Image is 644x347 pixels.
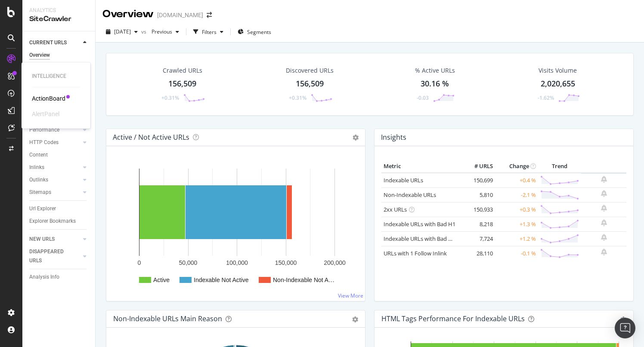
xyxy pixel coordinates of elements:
[190,25,227,39] button: Filters
[601,176,607,183] div: bell-plus
[113,132,189,143] h4: Active / Not Active URLs
[541,78,575,89] div: 2,020,655
[495,231,538,246] td: +1.2 %
[384,249,447,257] a: URLs with 1 Follow Inlink
[538,160,581,173] th: Trend
[29,247,73,265] div: DISAPPEARED URLS
[417,94,429,101] div: -0.03
[148,28,172,35] span: Previous
[29,138,80,147] a: HTTP Codes
[384,235,477,243] a: Indexable URLs with Bad Description
[29,273,59,282] div: Analysis Info
[601,190,607,197] div: bell-plus
[29,150,89,160] a: Content
[113,160,358,294] svg: A chart.
[29,163,80,172] a: Inlinks
[29,188,80,197] a: Sitemaps
[138,259,141,266] text: 0
[601,205,607,212] div: bell-plus
[29,126,80,135] a: Performance
[381,132,406,143] h4: Insights
[381,314,525,323] div: HTML Tags Performance for Indexable URLs
[29,38,80,47] a: CURRENT URLS
[286,66,334,75] div: Discovered URLs
[29,235,80,244] a: NEW URLS
[615,318,635,338] div: Open Intercom Messenger
[495,202,538,217] td: +0.3 %
[384,206,407,213] a: 2xx URLs
[168,78,196,89] div: 156,509
[226,259,248,266] text: 100,000
[29,217,76,226] div: Explorer Bookmarks
[29,51,89,60] a: Overview
[338,292,363,299] a: View More
[29,235,55,244] div: NEW URLS
[461,173,495,188] td: 150,699
[461,202,495,217] td: 150,933
[381,160,461,173] th: Metric
[29,7,88,14] div: Analytics
[161,94,179,101] div: +0.31%
[29,14,88,24] div: SiteCrawler
[179,259,198,266] text: 50,000
[324,259,346,266] text: 200,000
[495,160,538,173] th: Change
[29,175,80,184] a: Outlinks
[601,249,607,255] div: bell-plus
[384,176,423,184] a: Indexable URLs
[538,94,554,101] div: -1.62%
[539,66,577,75] div: Visits Volume
[461,231,495,246] td: 7,724
[29,217,89,226] a: Explorer Bookmarks
[102,25,141,39] button: [DATE]
[32,94,65,103] a: ActionBoard
[461,246,495,261] td: 28,110
[352,316,358,322] div: gear
[102,7,154,21] div: Overview
[384,191,436,199] a: Non-Indexable URLs
[29,126,59,135] div: Performance
[384,220,455,228] a: Indexable URLs with Bad H1
[32,73,80,80] div: Intelligence
[247,28,271,36] span: Segments
[461,160,495,173] th: # URLS
[163,66,202,75] div: Crawled URLs
[29,273,89,282] a: Analysis Info
[29,138,59,147] div: HTTP Codes
[153,276,170,283] text: Active
[29,175,48,184] div: Outlinks
[273,276,334,283] text: Non-Indexable Not A…
[29,204,56,213] div: Url Explorer
[289,94,307,101] div: +0.31%
[32,110,59,118] div: AlertPanel
[141,28,148,35] span: vs
[29,150,48,160] div: Content
[353,135,359,141] i: Options
[421,78,449,89] div: 30.16 %
[415,66,455,75] div: % Active URLs
[29,188,51,197] div: Sitemaps
[29,204,89,213] a: Url Explorer
[620,316,626,322] div: gear
[202,28,217,36] div: Filters
[207,12,212,18] div: arrow-right-arrow-left
[495,187,538,202] td: -2.1 %
[148,25,183,39] button: Previous
[495,246,538,261] td: -0.1 %
[461,187,495,202] td: 5,810
[495,217,538,231] td: +1.3 %
[29,247,80,265] a: DISAPPEARED URLS
[601,219,607,226] div: bell-plus
[29,38,67,47] div: CURRENT URLS
[114,28,131,35] span: 2025 Sep. 6th
[234,25,275,39] button: Segments
[113,314,222,323] div: Non-Indexable URLs Main Reason
[29,163,44,172] div: Inlinks
[29,51,50,60] div: Overview
[495,173,538,188] td: +0.4 %
[461,217,495,231] td: 8,218
[275,259,297,266] text: 150,000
